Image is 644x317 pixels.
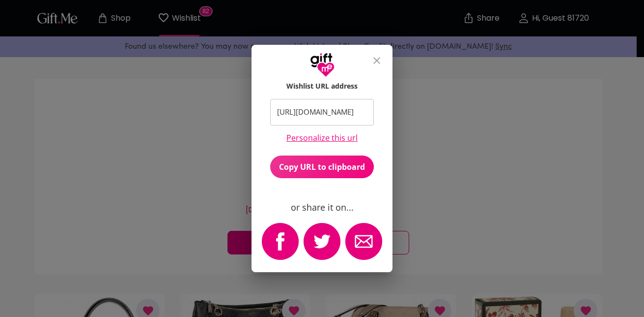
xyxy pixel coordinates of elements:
[262,223,299,260] img: Share with Facebook
[286,81,358,91] h6: Wishlist URL address
[365,49,389,72] button: close
[259,221,301,264] button: facebook
[310,53,335,77] img: GiftMe Logo
[291,202,354,213] p: or share it on...
[270,161,374,172] span: Copy URL to clipboard
[270,156,374,178] button: Copy URL to clipboard
[286,133,358,143] a: Personalize this url
[343,221,385,264] button: email
[301,221,343,264] button: twitter
[304,223,340,260] img: Share with Twitter
[345,223,382,260] img: Share with Email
